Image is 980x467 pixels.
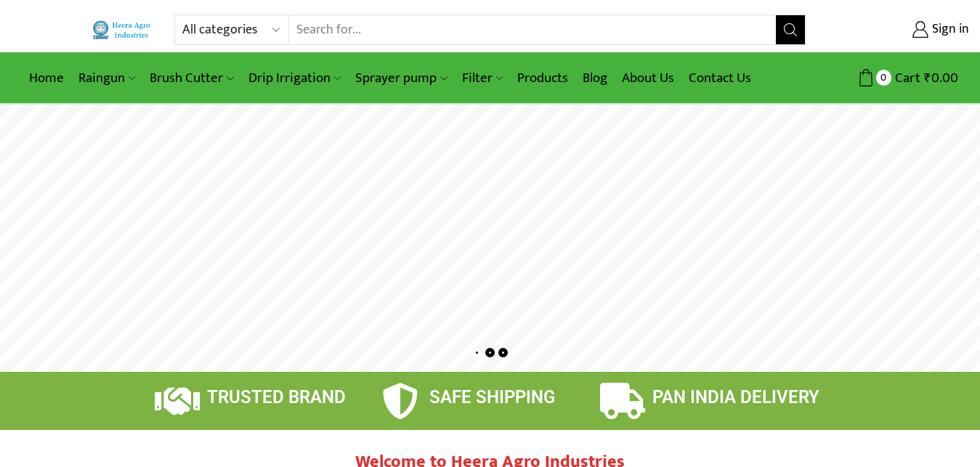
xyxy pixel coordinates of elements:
[891,68,920,88] span: Cart
[241,61,348,95] a: Drip Irrigation
[142,61,240,95] a: Brush Cutter
[924,67,931,89] span: ₹
[827,17,969,43] a: Sign in
[776,15,805,44] button: Search button
[820,65,958,92] a: 0 Cart ₹0.00
[510,61,575,95] a: Products
[615,61,681,95] a: About Us
[71,61,142,95] a: Raingun
[455,61,510,95] a: Filter
[681,61,758,95] a: Contact Us
[652,387,819,407] span: PAN INDIA DELIVERY
[876,70,891,85] span: 0
[924,67,958,89] bdi: 0.00
[429,387,555,407] span: SAFE SHIPPING
[348,61,454,95] a: Sprayer pump
[207,387,346,407] span: TRUSTED BRAND
[22,61,71,95] a: Home
[575,61,615,95] a: Blog
[289,15,776,44] input: Search for...
[928,20,969,39] span: Sign in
